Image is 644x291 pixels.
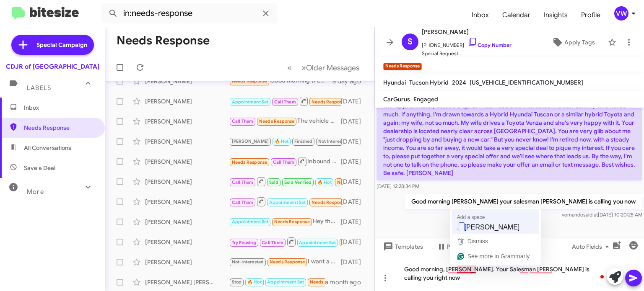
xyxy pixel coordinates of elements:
[117,34,210,47] h1: Needs Response
[229,96,341,106] div: 4432641822
[229,176,341,187] div: You're welcome
[24,103,95,112] span: Inbox
[296,59,364,76] button: Next
[413,95,438,103] span: Engaged
[430,239,470,254] button: Pause
[269,180,279,185] span: Sold
[232,139,269,144] span: [PERSON_NAME]
[232,99,269,105] span: Appointment Set
[422,27,512,37] span: [PERSON_NAME]
[145,157,229,166] div: [PERSON_NAME]
[145,238,229,246] div: [PERSON_NAME]
[341,218,368,226] div: [DATE]
[496,3,537,27] a: Calendar
[537,3,574,27] a: Insights
[27,188,44,196] span: More
[11,35,94,55] a: Special Campaign
[422,49,512,58] span: Special Request
[275,139,289,144] span: 🔥 Hot
[232,259,264,265] span: Not-Interested
[232,219,269,224] span: Appointment Set
[229,156,341,167] div: Inbound Call
[306,63,359,72] span: Older Messages
[341,137,368,146] div: [DATE]
[270,259,305,265] span: Needs Response
[24,124,95,132] span: Needs Response
[6,62,99,71] div: CDJR of [GEOGRAPHIC_DATA]
[562,211,642,218] span: vernando [DATE] 10:20:25 AM
[24,164,55,172] span: Save a Deal
[377,183,419,189] span: [DATE] 12:28:34 PM
[409,79,449,86] span: Tucson Hybrid
[229,237,341,247] div: Inbound Call
[607,6,635,21] button: vw
[229,76,332,86] div: Good Morning [PERSON_NAME], I could be interested a new car. I own a 2013 VW Golf TDI with approx...
[317,180,332,185] span: 🔥 Hot
[467,42,512,48] a: Copy Number
[229,196,341,207] div: Inbound Call
[341,97,368,106] div: [DATE]
[422,37,512,49] span: [PHONE_NUMBER]
[341,178,368,186] div: [DATE]
[267,279,304,285] span: Appointment Set
[310,279,345,285] span: Needs Response
[341,238,368,246] div: [DATE]
[337,180,373,185] span: Needs Response
[465,3,496,27] a: Inbox
[325,278,368,286] div: a month ago
[273,160,295,165] span: Call Them
[299,240,336,245] span: Appointment Set
[383,95,410,103] span: CarGurus
[232,279,242,285] span: Stop
[408,35,413,49] span: S
[583,211,598,218] span: said at
[145,198,229,206] div: [PERSON_NAME]
[341,117,368,126] div: [DATE]
[375,256,644,291] div: To enrich screen reader interactions, please activate Accessibility in Grammarly extension settings
[24,144,71,152] span: All Conversations
[229,277,325,287] div: On the way now but have to leave by 3
[341,198,368,206] div: [DATE]
[232,240,256,245] span: Try Pausing
[318,139,349,144] span: Not Interested
[294,139,313,144] span: Finished
[383,63,422,70] small: Needs Response
[470,79,583,86] span: [US_VEHICLE_IDENTIFICATION_NUMBER]
[145,218,229,226] div: [PERSON_NAME]
[232,118,254,124] span: Call Them
[375,239,430,254] button: Templates
[229,136,341,146] div: Hope & Freedom Food Pantry collection, [DATE]! Donate soup & non-perishables (no glass) in the LS...
[274,219,310,224] span: Needs Response
[269,200,306,205] span: Appointment Set
[284,180,312,185] span: Sold Verified
[452,79,466,86] span: 2024
[572,239,612,254] span: Auto Fields
[274,99,296,105] span: Call Them
[283,59,364,76] nav: Page navigation example
[564,35,595,50] span: Apply Tags
[332,77,368,85] div: a day ago
[574,3,607,27] a: Profile
[341,157,368,166] div: [DATE]
[145,77,229,85] div: [PERSON_NAME]
[301,62,306,73] span: »
[145,117,229,126] div: [PERSON_NAME]
[383,79,406,86] span: Hyundai
[377,90,642,180] p: Good Morning [PERSON_NAME], I could be interested a new car. I own a 2013 VW Golf TDI with approx...
[247,279,262,285] span: 🔥 Hot
[36,41,87,49] span: Special Campaign
[282,59,297,76] button: Previous
[101,3,278,23] input: Search
[341,258,368,266] div: [DATE]
[145,178,229,186] div: [PERSON_NAME]
[27,84,51,92] span: Labels
[312,200,347,205] span: Needs Response
[405,194,642,209] p: Good morning [PERSON_NAME] your salesman [PERSON_NAME] is calling you now
[312,99,347,105] span: Needs Response
[382,239,423,254] span: Templates
[145,258,229,266] div: [PERSON_NAME]
[614,6,628,21] div: vw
